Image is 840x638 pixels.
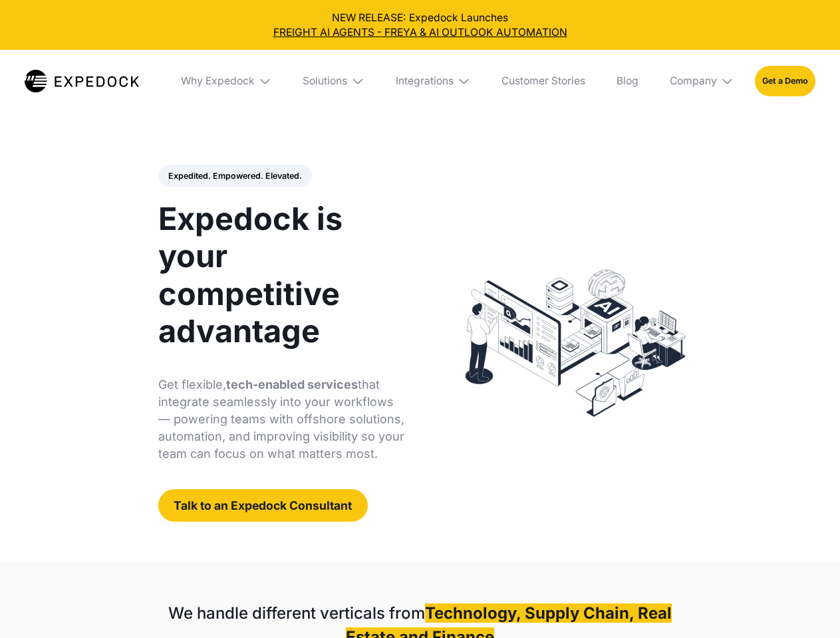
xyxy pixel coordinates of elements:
div: Integrations [385,50,481,112]
div: Why Expedock [181,74,255,88]
a: FREIGHT AI AGENTS - FREYA & AI OUTLOOK AUTOMATION [11,25,830,40]
h1: Expedock is your competitive advantage [158,200,405,350]
iframe: Chat Widget [773,574,840,638]
div: Why Expedock [170,50,282,112]
strong: tech-enabled services [226,377,358,391]
div: Company [659,50,744,112]
div: Solutions [293,50,375,112]
p: Get flexible, that integrate seamlessly into your workflows — powering teams with offshore soluti... [158,376,405,463]
a: Talk to an Expedock Consultant [158,489,368,522]
div: Integrations [396,74,454,88]
div: Solutions [303,74,347,88]
div: NEW RELEASE: Expedock Launches [11,11,830,40]
a: Blog [606,50,648,112]
a: Get a Demo [755,66,815,96]
strong: We handle different verticals from [168,603,425,623]
a: Customer Stories [491,50,595,112]
div: Company [670,74,717,88]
